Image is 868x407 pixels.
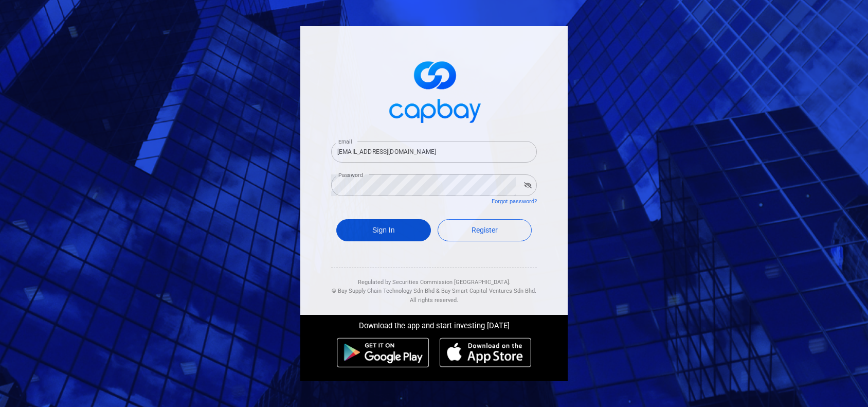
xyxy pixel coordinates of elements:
a: Forgot password? [492,198,537,205]
span: © Bay Supply Chain Technology Sdn Bhd [332,288,435,294]
img: ios [440,338,531,367]
div: Download the app and start investing [DATE] [293,315,575,332]
span: Register [472,226,498,234]
a: Register [438,219,532,241]
span: Bay Smart Capital Ventures Sdn Bhd. [441,288,536,294]
label: Email [338,138,352,146]
img: logo [383,52,485,129]
img: android [337,338,429,367]
div: Regulated by Securities Commission [GEOGRAPHIC_DATA]. & All rights reserved. [331,268,537,305]
button: Sign In [336,219,431,241]
label: Password [338,171,363,179]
